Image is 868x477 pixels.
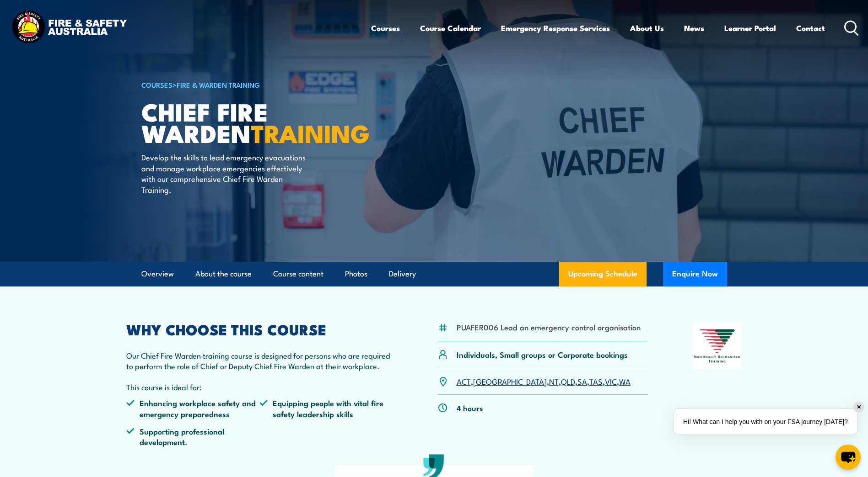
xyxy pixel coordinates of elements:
[141,79,367,90] h6: >
[126,323,394,335] h2: WHY CHOOSE THIS COURSE
[126,350,394,371] p: Our Chief Fire Warden training course is designed for persons who are required to perform the rol...
[605,376,617,387] a: VIC
[371,16,400,40] a: Courses
[457,376,471,387] a: ACT
[141,262,174,286] a: Overview
[126,397,260,419] li: Enhancing workplace safety and emergency preparedness
[457,376,631,387] p: , , , , , , ,
[501,16,610,40] a: Emergency Response Services
[126,426,260,447] li: Supporting professional development.
[561,376,575,387] a: QLD
[684,16,704,40] a: News
[724,16,776,40] a: Learner Portal
[126,382,394,392] p: This course is ideal for:
[549,376,559,387] a: NT
[457,349,628,360] p: Individuals, Small groups or Corporate bookings
[195,262,252,286] a: About the course
[559,262,647,286] a: Upcoming Schedule
[619,376,631,387] a: WA
[457,322,641,332] li: PUAFER006 Lead an emergency control organisation
[420,16,481,40] a: Course Calendar
[674,409,857,435] div: Hi! What can I help you with on your FSA journey [DATE]?
[457,403,483,413] p: 4 hours
[663,262,727,286] button: Enquire Now
[259,397,393,419] li: Equipping people with vital fire safety leadership skills
[389,262,416,286] a: Delivery
[796,16,825,40] a: Contact
[177,79,260,90] a: Fire & Warden Training
[589,376,603,387] a: TAS
[273,262,323,286] a: Course content
[577,376,587,387] a: SA
[473,376,547,387] a: [GEOGRAPHIC_DATA]
[345,262,367,286] a: Photos
[141,79,173,90] a: COURSES
[141,101,367,143] h1: Chief Fire Warden
[854,402,864,412] div: ✕
[693,323,742,369] img: Nationally Recognised Training logo.
[251,113,370,151] strong: TRAINING
[141,152,308,195] p: Develop the skills to lead emergency evacuations and manage workplace emergencies effectively wit...
[836,445,861,470] button: chat-button
[630,16,664,40] a: About Us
